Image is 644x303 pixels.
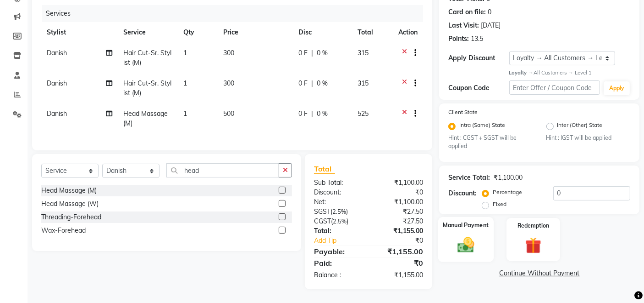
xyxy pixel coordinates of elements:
div: ₹0 [379,236,430,246]
th: Action [393,22,423,43]
span: 315 [358,79,369,87]
div: Service Total: [448,173,490,183]
div: Discount: [307,188,369,197]
img: _cash.svg [452,235,480,255]
div: ₹27.50 [369,217,430,226]
div: ( ) [307,207,369,217]
label: Intra (Same) State [459,121,505,132]
span: Hair Cut-Sr. Stylist (M) [123,79,171,97]
div: All Customers → Level 1 [509,69,630,77]
div: Head Massage (W) [41,199,99,209]
span: 1 [183,109,187,118]
span: 0 % [317,109,328,119]
div: Services [42,5,430,22]
span: 300 [223,49,234,57]
div: Net: [307,197,369,207]
span: 500 [223,109,234,118]
div: ₹1,100.00 [369,197,430,207]
div: ₹0 [369,257,430,269]
th: Disc [293,22,352,43]
div: Coupon Code [448,83,509,93]
a: Add Tip [307,236,379,246]
div: [DATE] [481,21,501,30]
span: Danish [47,79,67,87]
div: Sub Total: [307,178,369,188]
span: 0 % [317,79,328,88]
span: 300 [223,79,234,87]
div: Paid: [307,257,369,269]
span: | [311,79,313,88]
div: Threading-Forehead [41,212,101,222]
th: Qty [178,22,218,43]
input: Search or Scan [166,163,279,177]
button: Apply [604,81,630,95]
span: 1 [183,49,187,57]
div: Total: [307,226,369,236]
div: 0 [488,7,491,17]
th: Stylist [41,22,118,43]
div: Points: [448,34,469,44]
span: 0 F [298,48,308,58]
span: 1 [183,79,187,87]
span: 0 % [317,48,328,58]
div: ₹1,100.00 [494,173,523,183]
a: Continue Without Payment [441,269,638,278]
img: _gift.svg [520,235,546,256]
span: CGST [314,217,331,225]
div: ₹0 [369,188,430,197]
div: ₹1,155.00 [369,226,430,236]
label: Manual Payment [443,221,489,229]
div: ₹1,155.00 [369,246,430,257]
span: SGST [314,207,330,216]
div: ₹27.50 [369,207,430,217]
span: 315 [358,49,369,57]
span: | [311,48,313,58]
div: Balance : [307,270,369,280]
small: Hint : IGST will be applied [546,134,630,142]
div: Card on file: [448,7,486,17]
label: Redemption [517,222,549,230]
th: Total [352,22,393,43]
th: Price [218,22,293,43]
div: Last Visit: [448,21,479,30]
label: Inter (Other) State [557,121,603,132]
span: Hair Cut-Sr. Stylist (M) [123,49,171,67]
strong: Loyalty → [509,69,534,76]
span: Head Massage (M) [123,109,168,127]
div: Head Massage (M) [41,186,97,195]
div: Payable: [307,246,369,257]
span: Danish [47,109,67,118]
div: ₹1,155.00 [369,270,430,280]
span: 0 F [298,79,308,88]
div: Wax-Forehead [41,226,86,235]
div: 13.5 [471,34,483,44]
th: Service [118,22,178,43]
span: 525 [358,109,369,118]
span: Total [314,164,335,174]
label: Fixed [493,200,506,208]
span: 2.5% [332,208,346,215]
div: ₹1,100.00 [369,178,430,188]
div: Apply Discount [448,53,509,63]
label: Client State [448,108,478,116]
label: Percentage [493,188,522,196]
span: Danish [47,49,67,57]
div: ( ) [307,217,369,226]
span: 0 F [298,109,308,119]
small: Hint : CGST + SGST will be applied [448,134,532,151]
span: 2.5% [333,217,347,225]
span: | [311,109,313,119]
input: Enter Offer / Coupon Code [509,80,600,95]
div: Discount: [448,189,477,198]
